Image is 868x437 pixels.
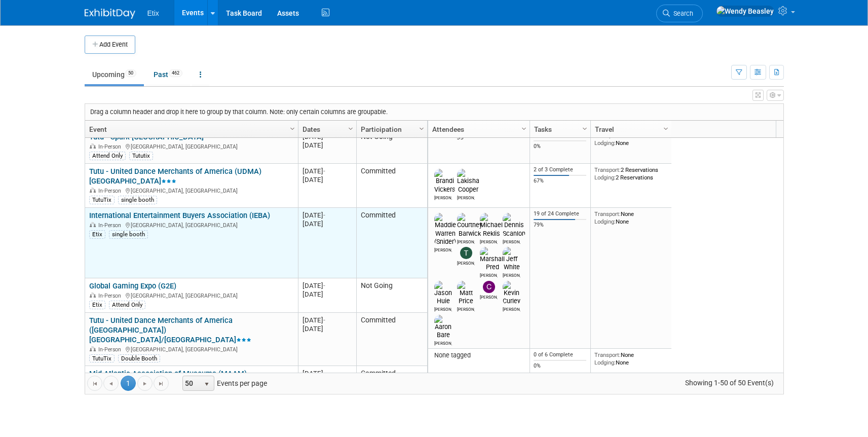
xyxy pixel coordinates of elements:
span: - [323,282,325,289]
img: Marshall Pred [480,247,505,271]
a: Column Settings [518,121,530,136]
a: Tutu - United Dance Merchants of America ([GEOGRAPHIC_DATA]) [GEOGRAPHIC_DATA]/[GEOGRAPHIC_DATA] [89,316,251,344]
span: In-Person [98,143,124,150]
div: 2 of 3 Complete [534,166,586,173]
div: [GEOGRAPHIC_DATA], [GEOGRAPHIC_DATA] [89,142,293,151]
a: Column Settings [287,121,298,136]
div: single booth [109,230,148,238]
a: International Entertainment Buyers Association (IEBA) [89,211,270,220]
span: 462 [169,69,182,77]
div: None None [594,210,667,225]
div: Double Booth [118,354,160,362]
div: [GEOGRAPHIC_DATA], [GEOGRAPHIC_DATA] [89,221,293,229]
div: Jason Huie [434,305,452,312]
div: Matt Price [457,305,475,312]
div: 0 of 6 Complete [534,351,586,358]
span: 1 [121,376,136,391]
td: Not Going [356,129,427,164]
span: Lodging: [594,359,616,366]
div: [DATE] [303,175,352,184]
div: None None [594,132,667,147]
div: Dennis Scanlon [503,238,520,244]
span: Go to the previous page [107,380,115,388]
div: None tagged [432,351,525,359]
td: Not Going [356,278,427,313]
span: Transport: [594,166,621,173]
div: 2 Reservations 2 Reservations [594,166,667,181]
a: Upcoming50 [85,65,144,84]
img: In-Person Event [90,143,96,149]
a: Global Gaming Expo (G2E) [89,281,176,290]
a: Column Settings [660,121,671,136]
a: Column Settings [345,121,356,136]
a: Travel [595,121,665,138]
div: Etix [89,230,105,238]
div: TutuTix [89,196,115,204]
a: Attendees [432,121,523,138]
div: Brandi Vickers [434,194,452,200]
span: Lodging: [594,174,616,181]
div: [DATE] [303,316,352,324]
div: [DATE] [303,220,352,228]
div: Lakisha Cooper [457,194,475,200]
div: Travis Janovich [457,259,475,266]
span: Column Settings [288,125,296,133]
img: Travis Janovich [460,247,472,259]
img: Chris Battaglino [483,281,495,293]
span: In-Person [98,222,124,229]
span: select [203,380,211,388]
img: In-Person Event [90,293,96,298]
img: ExhibitDay [85,9,135,19]
a: Event [89,121,291,138]
a: Column Settings [416,121,427,136]
span: Events per page [169,376,277,391]
span: Transport: [594,210,621,217]
img: Jeff White [503,247,520,271]
div: [DATE] [303,167,352,175]
span: Column Settings [520,125,528,133]
a: Go to the previous page [103,376,119,391]
div: Attend Only [89,152,126,160]
img: Dennis Scanlon [503,213,525,237]
span: Go to the next page [141,380,149,388]
span: 50 [183,376,200,390]
img: Michael Reklis [480,213,503,237]
img: In-Person Event [90,222,96,227]
div: Attend Only [109,301,145,309]
a: Go to the last page [154,376,169,391]
span: Column Settings [662,125,670,133]
img: Kevin Curley [503,281,520,305]
a: Past462 [146,65,190,84]
img: Maddie Warren (Snider) [434,213,456,245]
div: Aaron Bare [434,339,452,346]
img: Wendy Beasley [716,6,774,17]
span: In-Person [98,293,124,299]
a: Dates [303,121,350,138]
span: In-Person [98,346,124,353]
a: Tutu - United Dance Merchants of America (UDMA) [GEOGRAPHIC_DATA] [89,167,261,186]
span: In-Person [98,188,124,194]
div: 79% [534,222,586,229]
div: Drag a column header and drop it here to group by that column. Note: only certain columns are gro... [85,104,783,120]
div: Michael Reklis [480,238,498,244]
td: Committed [356,313,427,366]
div: Courtney Barwick [457,238,475,244]
img: In-Person Event [90,188,96,193]
div: [DATE] [303,369,352,378]
span: - [323,316,325,324]
div: [DATE] [303,290,352,299]
img: In-Person Event [90,346,96,351]
a: Search [656,5,703,22]
span: Transport: [594,351,621,358]
div: Jeff White [503,271,520,278]
span: Lodging: [594,139,616,147]
div: Etix [89,301,105,309]
a: Go to the next page [137,376,153,391]
div: Maddie Warren (Snider) [434,246,452,252]
img: Lakisha Cooper [457,169,479,193]
img: Jason Huie [434,281,452,305]
span: Column Settings [581,125,589,133]
img: Courtney Barwick [457,213,482,237]
td: Committed [356,164,427,208]
a: Tasks [534,121,584,138]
